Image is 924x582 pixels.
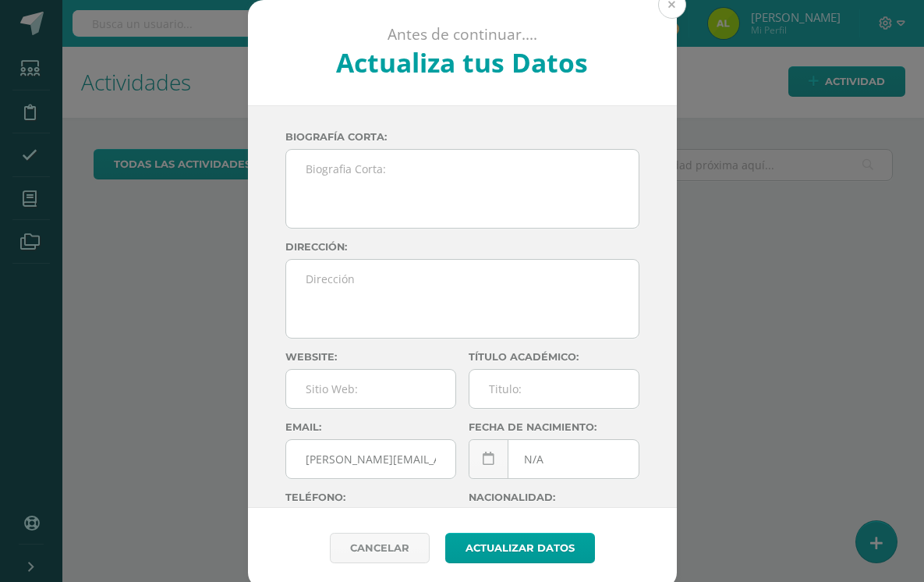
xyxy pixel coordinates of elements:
[285,492,456,503] label: Teléfono:
[469,421,639,433] label: Fecha de nacimiento:
[289,25,635,44] p: Antes de continuar....
[286,370,455,408] input: Sitio Web:
[445,533,595,563] button: Actualizar datos
[469,351,639,363] label: Título académico:
[285,131,639,143] label: Biografía corta:
[285,241,639,253] label: Dirección:
[289,44,635,80] h2: Actualiza tus Datos
[285,351,456,363] label: Website:
[469,492,639,503] label: Nacionalidad:
[330,533,430,563] a: Cancelar
[286,440,455,478] input: Correo Electronico:
[469,370,639,408] input: Titulo:
[285,421,456,433] label: Email:
[469,440,639,478] input: Fecha de Nacimiento:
